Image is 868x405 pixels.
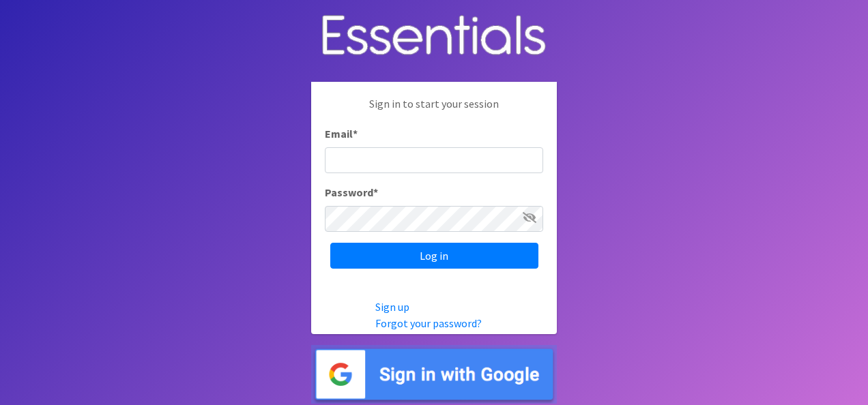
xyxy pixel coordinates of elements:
a: Forgot your password? [375,316,482,330]
abbr: required [373,185,378,199]
label: Email [325,125,358,142]
p: Sign in to start your session [325,95,543,125]
label: Password [325,184,378,200]
abbr: required [353,127,358,140]
img: Sign in with Google [311,345,557,404]
input: Log in [330,243,538,269]
a: Sign up [375,300,409,314]
img: Human Essentials [311,1,557,72]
